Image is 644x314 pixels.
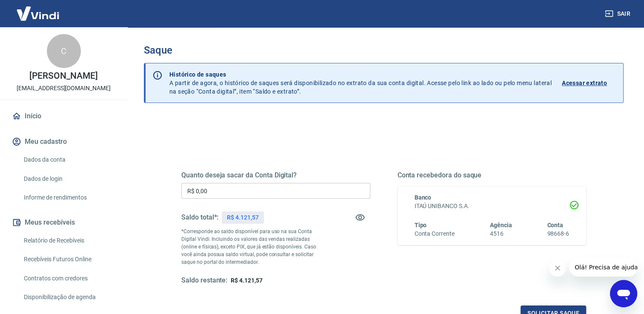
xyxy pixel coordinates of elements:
[415,229,455,238] h6: Conta Corrente
[231,277,262,284] span: R$ 4.121,57
[17,84,111,93] p: [EMAIL_ADDRESS][DOMAIN_NAME]
[562,70,616,96] a: Acessar extrato
[547,229,569,238] h6: 98668-6
[181,213,218,222] h5: Saldo total*:
[20,270,117,287] a: Contratos com credores
[169,70,552,79] p: Histórico de saques
[20,170,117,188] a: Dados de login
[169,70,552,96] p: A partir de agora, o histórico de saques será disponibilizado no extrato da sua conta digital. Ac...
[181,276,227,285] h5: Saldo restante:
[415,202,570,211] h6: ITAÚ UNIBANCO S.A.
[570,258,637,277] iframe: Mensagem da empresa
[20,288,117,306] a: Disponibilização de agenda
[562,79,607,87] p: Acessar extrato
[181,228,323,266] p: *Corresponde ao saldo disponível para uso na sua Conta Digital Vindi. Incluindo os valores das ve...
[29,71,97,80] p: [PERSON_NAME]
[490,222,512,228] span: Agência
[10,0,66,26] img: Vindi
[20,251,117,268] a: Recebíveis Futuros Online
[10,132,117,151] button: Meu cadastro
[10,107,117,126] a: Início
[603,6,634,22] button: Sair
[549,260,566,277] iframe: Fechar mensagem
[5,6,72,13] span: Olá! Precisa de ajuda?
[144,44,624,56] h3: Saque
[227,213,258,222] p: R$ 4.121,57
[181,171,370,180] h5: Quanto deseja sacar da Conta Digital?
[20,189,117,206] a: Informe de rendimentos
[610,280,637,307] iframe: Botão para abrir a janela de mensagens
[398,171,587,180] h5: Conta recebedora do saque
[20,232,117,249] a: Relatório de Recebíveis
[490,229,512,238] h6: 4516
[415,222,427,228] span: Tipo
[10,213,117,232] button: Meus recebíveis
[47,34,81,68] div: C
[547,222,563,228] span: Conta
[415,194,432,201] span: Banco
[20,151,117,168] a: Dados da conta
